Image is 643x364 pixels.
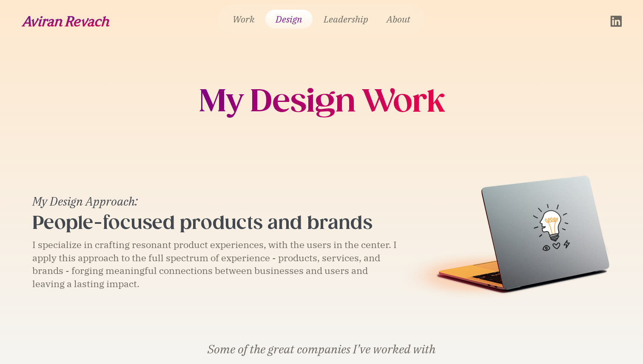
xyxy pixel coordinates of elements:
[32,214,399,232] div: People-focused products and brands
[32,238,399,291] div: I specialize in crafting resonant product experiences, with the users in the center. I apply this...
[225,10,262,28] a: Work
[32,195,399,207] div: My Design Approach:
[316,10,376,28] a: Leadership
[21,16,110,27] img: Aviran Revach
[67,341,576,357] div: Some of the great companies I’ve worked with
[21,16,110,27] a: home
[379,10,418,28] a: About
[265,10,313,28] a: Design
[199,85,445,118] h1: My Design Work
